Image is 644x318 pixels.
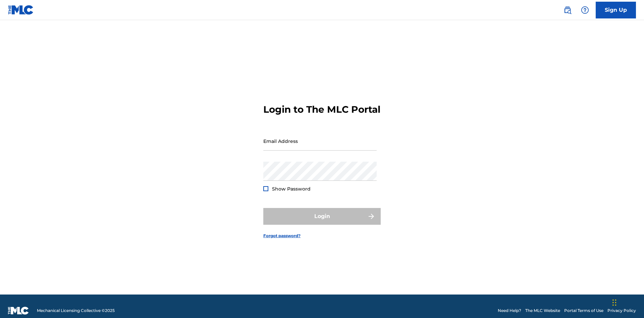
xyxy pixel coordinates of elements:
[498,308,521,314] a: Need Help?
[8,307,29,315] img: logo
[581,6,589,14] img: help
[610,286,644,318] iframe: Chat Widget
[564,308,603,314] a: Portal Terms of Use
[263,233,301,239] a: Forgot password?
[612,293,616,313] div: Drag
[578,3,592,17] div: Help
[561,3,574,17] a: Public Search
[596,2,636,18] a: Sign Up
[263,104,380,115] h3: Login to The MLC Portal
[607,308,636,314] a: Privacy Policy
[8,5,34,15] img: MLC Logo
[272,186,311,192] span: Show Password
[525,308,560,314] a: The MLC Website
[563,6,572,14] img: search
[37,308,115,314] span: Mechanical Licensing Collective © 2025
